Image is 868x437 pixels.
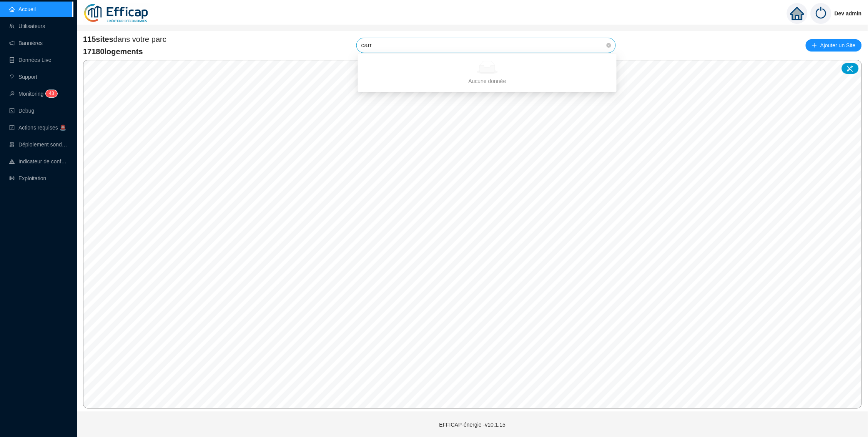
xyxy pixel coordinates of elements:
[9,6,36,12] a: homeAccueil
[9,57,52,63] a: databaseDonnées Live
[9,23,45,29] a: teamUtilisateurs
[9,74,37,80] a: questionSupport
[790,7,804,20] span: home
[607,43,611,48] span: close-circle
[83,46,166,57] span: 17180 logements
[811,3,831,24] img: power
[820,40,856,51] span: Ajouter un Site
[18,125,66,131] span: Actions requises 🚨
[46,90,57,97] sup: 43
[812,43,817,48] span: plus
[439,422,506,428] span: EFFICAP-énergie - v10.1.15
[9,175,46,181] a: slidersExploitation
[367,77,607,85] div: Aucune donnée
[83,35,113,43] span: 115 sites
[9,125,15,130] span: check-square
[9,141,68,148] a: clusterDéploiement sondes
[835,1,862,26] span: Dev admin
[9,158,68,164] a: heat-mapIndicateur de confort
[806,39,862,52] button: Ajouter un Site
[52,91,54,96] span: 3
[9,108,34,114] a: codeDebug
[49,91,52,96] span: 4
[83,60,861,408] canvas: Map
[9,91,55,97] a: monitorMonitoring43
[9,40,43,46] a: notificationBannières
[83,34,166,45] span: dans votre parc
